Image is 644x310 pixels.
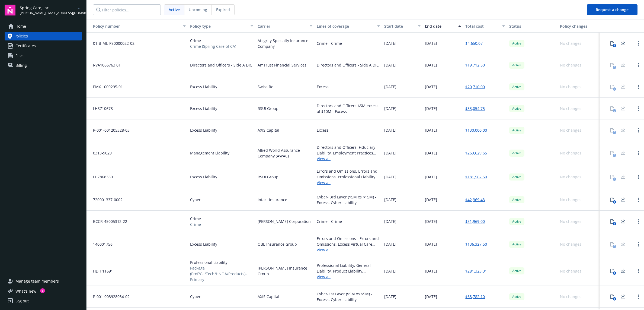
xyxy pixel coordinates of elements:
[613,271,616,275] div: 1
[384,62,396,68] span: [DATE]
[511,84,522,89] span: Active
[465,62,485,68] a: $19,712.50
[317,219,342,224] div: Crime - Crime
[560,40,581,46] div: No changes
[258,23,306,29] div: Carrier
[463,20,507,33] button: Total cost
[560,84,581,90] div: No changes
[89,106,113,111] span: LHS710678
[425,241,437,247] span: [DATE]
[190,62,252,68] span: Directors and Officers - Side A DIC
[190,260,253,265] span: Professional Liability
[384,268,396,274] span: [DATE]
[607,38,618,49] button: 1
[190,127,217,133] span: Excess Liability
[317,23,374,29] div: Lines of coverage
[635,174,642,180] a: Open options
[93,4,161,15] input: Filter policies...
[317,62,379,68] div: Directors and Officers - Side A DIC
[190,106,217,111] span: Excess Liability
[465,268,487,274] a: $281,323.31
[89,294,130,299] span: P-001-003928034-02
[558,20,600,33] button: Policy changes
[5,277,82,286] a: Manage team members
[635,268,642,274] a: Open options
[613,44,616,47] div: 1
[258,38,312,49] span: Ategrity Specialty Insurance Company
[75,5,82,11] a: arrowDropDown
[317,194,380,205] div: Cyber- 3rd Layer ($5M xs $15M) - Excess, Cyber Liability
[511,151,522,156] span: Active
[89,174,113,180] span: LHZ868380
[635,197,642,203] a: Open options
[635,150,642,156] a: Open options
[465,219,485,224] a: $31,969.00
[607,194,618,205] button: 1
[560,268,581,274] div: No changes
[15,51,24,60] span: Files
[384,127,396,133] span: [DATE]
[15,22,26,31] span: Home
[258,147,312,159] span: Allied World Assurance Company (AWAC)
[258,197,287,203] span: Intact Insurance
[20,5,82,15] button: Spring Care, Inc[PERSON_NAME][EMAIL_ADDRESS][DOMAIN_NAME]arrowDropDown
[255,20,315,33] button: Carrier
[382,20,423,33] button: Start date
[190,197,201,203] span: Cyber
[635,84,642,90] a: Open options
[425,197,437,203] span: [DATE]
[511,197,522,202] span: Active
[384,294,396,299] span: [DATE]
[190,23,247,29] div: Policy type
[258,84,273,90] span: Swiss Re
[425,268,437,274] span: [DATE]
[607,265,618,276] button: 1
[635,105,642,112] a: Open options
[425,150,437,156] span: [DATE]
[511,268,522,273] span: Active
[317,247,380,253] a: View all
[189,7,207,12] span: Upcoming
[511,106,522,111] span: Active
[613,200,616,204] div: 1
[20,11,75,15] span: [PERSON_NAME][EMAIL_ADDRESS][DOMAIN_NAME]
[425,106,437,111] span: [DATE]
[465,174,487,180] a: $181,562.50
[425,294,437,299] span: [DATE]
[89,23,180,29] div: Toggle SortBy
[188,20,255,33] button: Policy type
[258,106,278,111] span: RSUI Group
[190,150,229,156] span: Management Liability
[89,150,112,156] span: 0313-9029
[40,288,45,293] div: 1
[5,42,82,50] a: Certificates
[560,23,598,29] div: Policy changes
[5,32,82,40] a: Policies
[190,216,201,222] span: Crime
[511,175,522,179] span: Active
[258,265,312,277] span: [PERSON_NAME] Insurance Group
[635,293,642,300] a: Open options
[465,23,499,29] div: Total cost
[384,84,396,90] span: [DATE]
[425,219,437,224] span: [DATE]
[560,219,581,224] div: No changes
[216,7,230,12] span: Expired
[317,291,380,302] div: Cyber-1st Layer ($5M xs $5M) - Excess, Cyber Liability
[317,40,342,46] div: Crime - Crime
[560,241,581,247] div: No changes
[465,84,485,90] a: $20,710.00
[190,38,236,43] span: Crime
[425,23,455,29] div: End date
[384,150,396,156] span: [DATE]
[317,103,380,114] div: Directors and Officers $5M excess of $10M - Excess
[190,222,201,227] span: Crime
[384,40,396,46] span: [DATE]
[465,150,487,156] a: $269,629.65
[511,63,522,68] span: Active
[89,23,180,29] div: Policy number
[14,32,28,40] span: Policies
[511,294,522,299] span: Active
[635,241,642,248] a: Open options
[317,156,380,162] a: View all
